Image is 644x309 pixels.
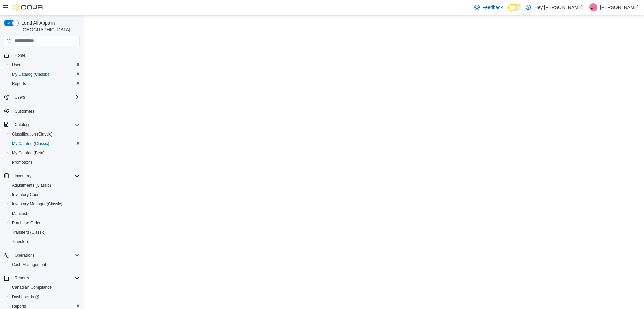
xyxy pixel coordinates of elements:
a: Promotions [9,158,35,166]
span: Promotions [12,160,33,165]
button: Manifests [7,209,83,218]
span: Purchase Orders [9,219,80,227]
a: Home [12,51,28,60]
span: My Catalog (Beta) [9,149,80,157]
span: Canadian Compliance [12,285,52,290]
span: Home [12,51,80,60]
span: Manifests [12,211,29,216]
span: Users [15,94,25,100]
a: Adjustments (Classic) [9,181,54,189]
span: My Catalog (Classic) [9,140,80,148]
span: Operations [15,253,35,258]
span: Inventory Manager (Classic) [12,201,62,207]
a: Dashboards [7,292,83,302]
span: Dashboards [9,293,80,301]
a: Transfers [9,238,32,246]
button: Reports [12,274,32,282]
span: Cash Management [12,262,46,267]
button: My Catalog (Classic) [7,70,83,79]
span: Dashboards [12,294,39,300]
a: Dashboards [9,293,42,301]
span: Manifests [9,209,80,218]
button: Catalog [1,120,83,129]
span: Users [12,93,80,101]
img: Cova [13,4,44,11]
span: DF [591,3,596,11]
span: Inventory Count [12,192,41,197]
span: My Catalog (Classic) [12,72,49,77]
span: Classification (Classic) [9,130,80,138]
span: Reports [15,275,29,281]
p: [PERSON_NAME] [600,3,639,11]
p: Hey [PERSON_NAME] [534,3,583,11]
button: Customers [1,106,83,116]
button: Purchase Orders [7,218,83,228]
span: Users [9,61,80,69]
button: Promotions [7,158,83,167]
span: Catalog [12,121,80,129]
a: Transfers (Classic) [9,228,48,236]
a: Inventory Manager (Classic) [9,200,65,208]
span: Inventory [12,172,80,180]
span: Reports [12,274,80,282]
span: Inventory [15,173,31,179]
span: My Catalog (Classic) [12,141,49,146]
span: Transfers [12,239,29,244]
a: Reports [9,80,29,88]
span: Transfers (Classic) [12,230,46,235]
a: Canadian Compliance [9,283,54,292]
button: Operations [1,250,83,260]
a: Feedback [472,1,505,14]
button: Catalog [12,121,31,129]
span: Customers [15,109,34,114]
button: Operations [12,251,37,259]
span: Feedback [482,4,503,11]
button: My Catalog (Classic) [7,139,83,148]
span: Home [15,53,25,58]
button: Users [1,92,83,102]
a: My Catalog (Beta) [9,149,47,157]
span: Inventory Manager (Classic) [9,200,80,208]
button: Cash Management [7,260,83,269]
span: Cash Management [9,261,80,269]
span: Adjustments (Classic) [12,183,51,188]
span: My Catalog (Beta) [12,150,45,156]
button: Inventory [12,172,34,180]
a: Cash Management [9,261,49,269]
a: Purchase Orders [9,219,45,227]
span: Customers [12,107,80,115]
span: Reports [9,80,80,88]
button: Reports [1,273,83,283]
span: Classification (Classic) [12,131,53,137]
button: Adjustments (Classic) [7,181,83,190]
button: Reports [7,79,83,88]
span: Users [12,62,22,68]
button: Home [1,50,83,60]
a: Inventory Count [9,191,43,199]
span: Canadian Compliance [9,283,80,292]
a: Customers [12,107,37,115]
span: Load All Apps in [GEOGRAPHIC_DATA] [19,20,80,33]
a: Manifests [9,209,32,218]
span: Inventory Count [9,191,80,199]
button: Inventory Manager (Classic) [7,199,83,209]
button: My Catalog (Beta) [7,148,83,158]
span: Dark Mode [508,11,508,11]
input: Dark Mode [508,4,522,11]
button: Inventory [1,171,83,181]
button: Classification (Classic) [7,129,83,139]
a: My Catalog (Classic) [9,70,52,78]
span: Reports [12,304,26,309]
a: Users [9,61,25,69]
span: Purchase Orders [12,220,43,226]
a: Classification (Classic) [9,130,55,138]
button: Users [12,93,28,101]
span: Catalog [15,122,29,127]
div: Dawna Fuller [589,3,597,11]
span: Transfers (Classic) [9,228,80,236]
button: Transfers (Classic) [7,228,83,237]
a: My Catalog (Classic) [9,140,52,148]
button: Inventory Count [7,190,83,199]
span: Operations [12,251,80,259]
span: My Catalog (Classic) [9,70,80,78]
